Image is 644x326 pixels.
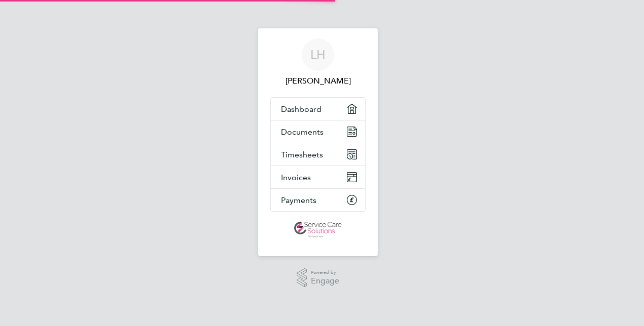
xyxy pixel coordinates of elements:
span: Layla Hill [270,75,366,87]
nav: Main navigation [258,28,378,256]
a: Dashboard [271,98,365,120]
span: Payments [281,195,316,205]
img: servicecare-logo-retina.png [294,222,342,238]
a: Payments [271,189,365,211]
a: LH[PERSON_NAME] [270,38,366,87]
a: Go to home page [270,222,366,238]
span: LH [310,48,326,61]
span: Documents [281,127,324,137]
span: Timesheets [281,150,323,159]
a: Timesheets [271,143,365,166]
a: Documents [271,120,365,143]
span: Invoices [281,173,311,182]
span: Dashboard [281,104,321,114]
span: Powered by [311,268,339,277]
a: Invoices [271,166,365,188]
span: Engage [311,277,339,286]
a: Powered byEngage [297,268,340,288]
